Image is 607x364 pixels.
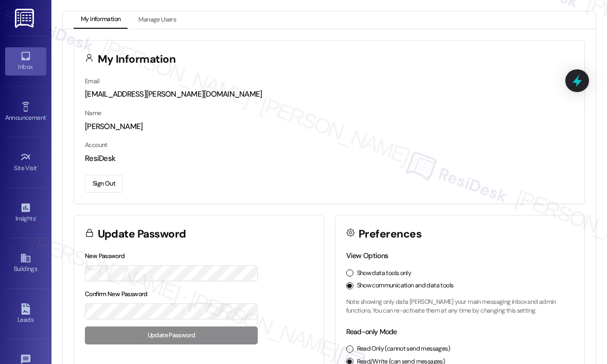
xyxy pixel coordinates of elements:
label: Name [85,109,101,117]
a: Leads [5,300,46,328]
h3: Update Password [98,229,186,240]
label: Read Only (cannot send messages) [357,344,450,354]
button: Manage Users [131,11,183,29]
a: Site Visit • [5,149,46,176]
a: Inbox [5,47,46,75]
label: Email [85,77,99,85]
button: My Information [74,11,128,29]
label: Read-only Mode [346,327,397,336]
label: Show communication and data tools [357,281,454,290]
img: ResiDesk Logo [15,9,36,28]
div: [EMAIL_ADDRESS][PERSON_NAME][DOMAIN_NAME] [85,89,574,100]
label: Confirm New Password [85,290,148,298]
h3: My Information [98,54,176,65]
a: Buildings [5,249,46,277]
a: Insights • [5,199,46,227]
label: New Password [85,252,125,260]
p: Note: showing only data [PERSON_NAME] your main messaging inbox and admin functions. You can re-a... [346,298,574,316]
label: Show data tools only [357,269,412,278]
span: • [37,163,39,170]
label: View Options [346,251,388,260]
label: Account [85,141,108,149]
span: • [35,213,37,221]
div: [PERSON_NAME] [85,121,574,132]
div: ResiDesk [85,153,574,164]
h3: Preferences [359,229,421,240]
button: Sign Out [85,175,123,193]
span: • [46,113,47,120]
